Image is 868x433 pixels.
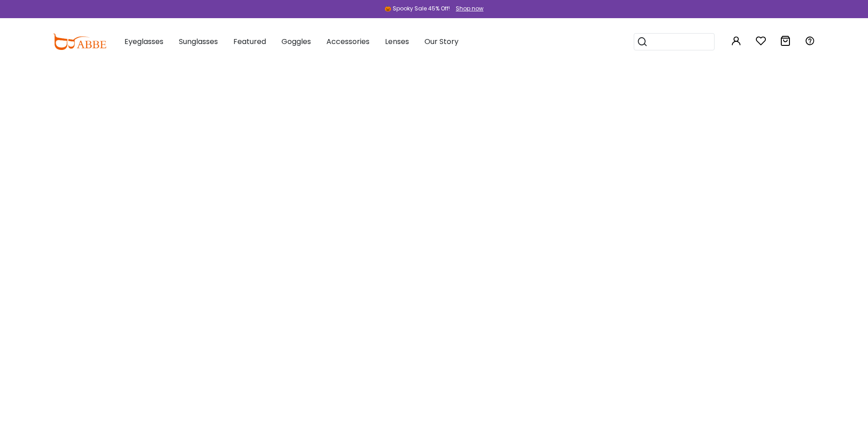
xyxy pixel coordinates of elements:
span: Featured [233,36,266,47]
span: Lenses [385,36,409,47]
span: Goggles [281,36,311,47]
div: 🎃 Spooky Sale 45% Off! [385,5,450,13]
a: Shop now [451,5,483,12]
img: abbeglasses.com [53,34,106,50]
span: Our Story [424,36,459,47]
span: Eyeglasses [124,36,163,47]
span: Accessories [326,36,370,47]
span: Sunglasses [179,36,218,47]
div: Shop now [456,5,483,13]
